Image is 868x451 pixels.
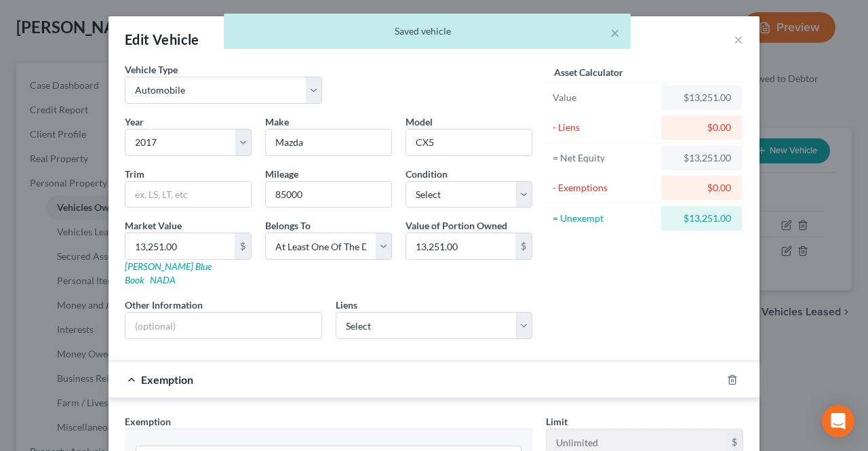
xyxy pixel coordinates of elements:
label: Condition [406,167,448,181]
label: Liens [336,298,357,312]
span: Limit [546,416,568,427]
input: -- [266,182,391,208]
div: = Net Equity [553,151,655,165]
input: 0.00 [406,233,515,259]
div: Value [553,91,655,104]
button: × [610,24,620,41]
label: Trim [125,167,144,181]
div: - Liens [553,121,655,134]
div: $ [515,233,532,259]
label: Value of Portion Owned [406,218,507,233]
input: ex. Altima [406,130,532,155]
span: Belongs To [265,220,311,231]
input: (optional) [125,313,321,338]
div: $13,251.00 [672,212,731,225]
div: $ [235,233,251,259]
a: NADA [150,274,176,286]
div: Open Intercom Messenger [822,405,854,437]
span: Exemption [125,416,171,427]
label: Vehicle Type [125,62,178,77]
div: $13,251.00 [672,91,731,104]
input: ex. LS, LT, etc [125,182,251,208]
div: = Unexempt [553,212,655,225]
label: Year [125,115,144,129]
div: $13,251.00 [672,151,731,165]
span: Exemption [141,373,193,386]
label: Asset Calculator [554,65,623,79]
label: Market Value [125,218,182,233]
label: Model [406,115,433,129]
a: [PERSON_NAME] Blue Book [125,260,212,286]
span: Make [265,116,289,128]
div: $0.00 [672,181,731,195]
label: Mileage [265,167,298,181]
div: - Exemptions [553,181,655,195]
div: Saved vehicle [235,24,620,38]
input: 0.00 [125,233,235,259]
label: Other Information [125,298,203,312]
div: $0.00 [672,121,731,134]
input: ex. Nissan [266,130,391,155]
